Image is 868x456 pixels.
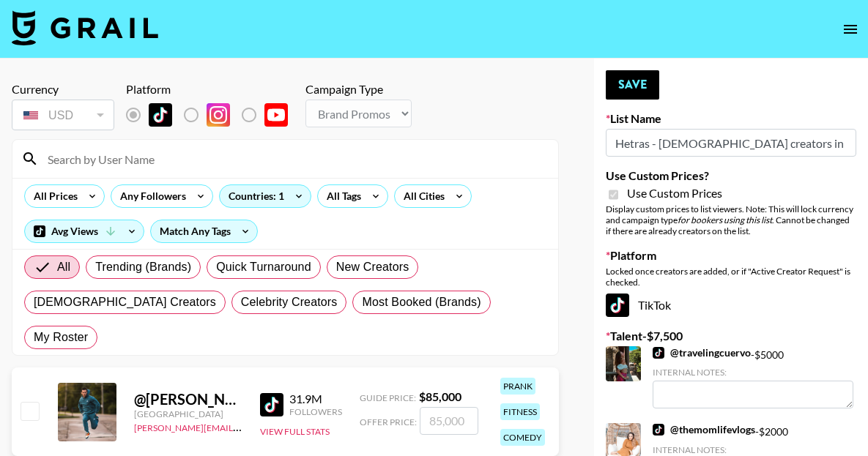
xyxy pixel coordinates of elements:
div: USD [15,102,111,128]
label: List Name [606,111,856,126]
div: Display custom prices to list viewers. Note: This will lock currency and campaign type . Cannot b... [606,203,856,236]
img: YouTube [264,103,288,127]
input: Search by User Name [39,147,549,171]
div: prank [500,378,535,395]
label: Use Custom Prices? [606,168,856,183]
label: Platform [606,248,856,263]
div: Currency is locked to USD [12,97,114,133]
a: @themomlifevlogs [653,423,755,436]
img: Grail Talent [12,10,158,45]
strong: $ 85,000 [419,389,461,403]
div: List locked to TikTok. [126,100,300,130]
div: Followers [289,406,342,417]
div: Campaign Type [305,82,412,97]
div: All Tags [318,185,364,207]
span: New Creators [336,258,409,276]
div: Match Any Tags [151,220,257,242]
a: [PERSON_NAME][EMAIL_ADDRESS][DOMAIN_NAME] [134,419,351,433]
div: Internal Notes: [653,367,853,378]
div: [GEOGRAPHIC_DATA] [134,408,242,419]
button: open drawer [836,15,865,44]
span: My Roster [34,329,88,346]
img: TikTok [653,424,664,436]
div: Platform [126,82,300,97]
span: Trending (Brands) [95,258,191,276]
div: @ [PERSON_NAME].[PERSON_NAME] [134,390,242,408]
a: @travelingcuervo [653,346,751,359]
div: Currency [12,82,114,97]
label: Talent - $ 7,500 [606,329,856,343]
img: TikTok [606,294,629,317]
div: Internal Notes: [653,444,853,455]
div: All Cities [395,185,448,207]
input: 85,000 [420,407,478,435]
span: Quick Turnaround [216,258,311,276]
em: for bookers using this list [678,214,772,225]
div: Any Followers [111,185,189,207]
div: - $ 5000 [653,346,853,408]
span: [DEMOGRAPHIC_DATA] Creators [34,294,216,311]
button: View Full Stats [260,426,330,437]
span: Guide Price: [360,392,416,403]
img: Instagram [207,103,230,127]
div: Avg Views [25,220,144,242]
div: comedy [500,429,545,446]
span: Most Booked (Brands) [362,294,481,311]
button: Save [606,70,659,100]
span: Celebrity Creators [241,294,338,311]
img: TikTok [653,347,664,359]
div: Locked once creators are added, or if "Active Creator Request" is checked. [606,266,856,288]
div: TikTok [606,294,856,317]
div: All Prices [25,185,81,207]
img: TikTok [260,393,283,416]
div: fitness [500,403,540,420]
div: 31.9M [289,392,342,406]
div: Countries: 1 [220,185,311,207]
span: Offer Price: [360,416,417,427]
span: All [57,258,70,276]
img: TikTok [149,103,172,127]
span: Use Custom Prices [627,186,722,201]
